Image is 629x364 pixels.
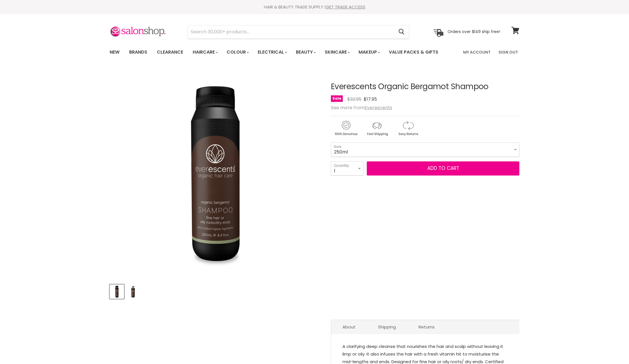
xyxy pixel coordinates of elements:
input: Search [188,25,394,38]
a: Makeup [354,46,383,58]
a: Skincare [320,46,353,58]
button: Search [394,25,409,38]
nav: Main [103,44,526,60]
span: Add to cart [427,165,459,172]
a: Clearance [153,46,187,58]
form: Product [188,25,409,39]
span: $32.95 [347,96,361,102]
a: Beauty [292,46,319,58]
span: $17.95 [364,96,377,102]
a: Sign Out [495,46,521,58]
a: Shipping [367,320,407,334]
button: Everescents Organic Bergamot Shampoo [126,284,140,299]
a: Returns [407,320,446,334]
a: About [331,320,367,334]
img: shipping.gif [362,120,392,137]
div: HAIR & BEAUTY TRADE SUPPLY | [103,4,526,10]
ul: Main menu [105,44,451,60]
a: Value Packs & Gifts [385,46,443,58]
a: My Account [460,46,494,58]
select: Quantity [331,161,363,176]
h1: Everescents Organic Bergamot Shampoo [331,82,519,91]
img: Everescents Organic Bergamot Shampoo [126,285,140,298]
button: Everescents Organic Bergamot Shampoo [110,284,124,299]
a: Brands [125,46,151,58]
span: See more from [331,104,392,111]
img: Everescents Organic Bergamot Shampoo [116,75,314,272]
img: genuine.gif [331,120,361,137]
a: Colour [222,46,252,58]
p: Orders over $149 ship free! [448,29,500,34]
a: Haircare [188,46,221,58]
img: Everescents Organic Bergamot Shampoo [110,285,123,298]
span: Sale [331,95,343,102]
div: Everescents Organic Bergamot Shampoo image. Click or Scroll to Zoom. [110,68,321,279]
div: Product thumbnails [109,283,322,299]
a: New [105,46,124,58]
a: Everescents [365,104,392,111]
a: Electrical [253,46,290,58]
img: returns.gif [393,120,423,137]
button: Add to cart [367,161,519,176]
a: GET TRADE ACCESS [326,4,365,10]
